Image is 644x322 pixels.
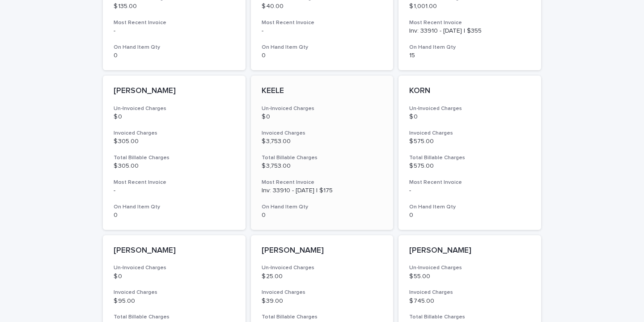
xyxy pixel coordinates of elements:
p: 0 [409,212,530,219]
p: 0 [262,212,383,219]
h3: On Hand Item Qty [114,203,235,211]
h3: Most Recent Invoice [114,19,235,26]
p: [PERSON_NAME] [262,246,383,256]
p: $ 0 [114,273,235,280]
h3: Most Recent Invoice [262,19,383,26]
p: $ 3,753.00 [262,138,383,145]
h3: Most Recent Invoice [262,179,383,186]
p: - [409,187,530,195]
h3: Total Billable Charges [409,314,530,321]
p: $ 25.00 [262,273,383,280]
p: - [114,27,235,35]
h3: Invoiced Charges [114,130,235,137]
p: $ 575.00 [409,162,530,170]
p: $ 95.00 [114,297,235,305]
h3: On Hand Item Qty [409,44,530,51]
p: [PERSON_NAME] [114,86,235,96]
h3: On Hand Item Qty [262,44,383,51]
p: 0 [114,52,235,59]
p: $ 305.00 [114,138,235,145]
h3: Total Billable Charges [114,154,235,161]
p: $ 745.00 [409,297,530,305]
h3: Most Recent Invoice [114,179,235,186]
h3: Total Billable Charges [409,154,530,161]
p: KEELE [262,86,383,96]
h3: On Hand Item Qty [262,203,383,211]
h3: On Hand Item Qty [409,203,530,211]
p: $ 39.00 [262,297,383,305]
p: $ 135.00 [114,3,235,10]
p: $ 1,001.00 [409,3,530,10]
p: - [262,27,383,35]
h3: On Hand Item Qty [114,44,235,51]
p: [PERSON_NAME] [114,246,235,256]
p: $ 575.00 [409,138,530,145]
p: Inv: 33910 - [DATE] | $175 [262,187,383,195]
p: $ 40.00 [262,3,383,10]
h3: Un-Invoiced Charges [409,105,530,112]
p: Inv: 33910 - [DATE] | $355 [409,27,530,35]
h3: Invoiced Charges [262,130,383,137]
p: $ 0 [262,113,383,121]
h3: Invoiced Charges [409,130,530,137]
h3: Most Recent Invoice [409,179,530,186]
h3: Invoiced Charges [409,289,530,296]
p: 0 [114,212,235,219]
h3: Total Billable Charges [262,154,383,161]
h3: Invoiced Charges [262,289,383,296]
a: KORNUn-Invoiced Charges$ 0Invoiced Charges$ 575.00Total Billable Charges$ 575.00Most Recent Invoi... [398,76,541,230]
p: $ 0 [409,113,530,121]
p: [PERSON_NAME] [409,246,530,256]
p: $ 305.00 [114,162,235,170]
h3: Most Recent Invoice [409,19,530,26]
h3: Invoiced Charges [114,289,235,296]
h3: Total Billable Charges [262,314,383,321]
h3: Un-Invoiced Charges [409,264,530,271]
h3: Un-Invoiced Charges [114,264,235,271]
p: $ 3,753.00 [262,162,383,170]
p: $ 55.00 [409,273,530,280]
h3: Un-Invoiced Charges [114,105,235,112]
p: $ 0 [114,113,235,121]
h3: Total Billable Charges [114,314,235,321]
h3: Un-Invoiced Charges [262,264,383,271]
p: 15 [409,52,530,59]
p: - [114,187,235,195]
h3: Un-Invoiced Charges [262,105,383,112]
a: [PERSON_NAME]Un-Invoiced Charges$ 0Invoiced Charges$ 305.00Total Billable Charges$ 305.00Most Rec... [103,76,246,230]
p: KORN [409,86,530,96]
p: 0 [262,52,383,59]
a: KEELEUn-Invoiced Charges$ 0Invoiced Charges$ 3,753.00Total Billable Charges$ 3,753.00Most Recent ... [251,76,394,230]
